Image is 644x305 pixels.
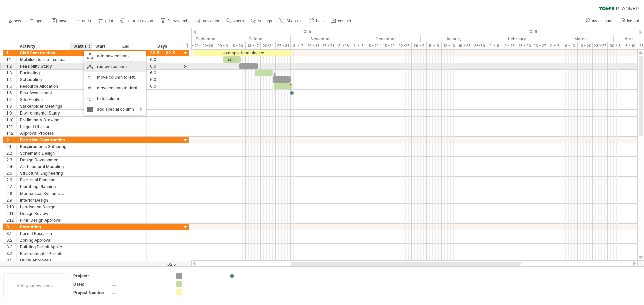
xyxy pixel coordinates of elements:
[73,290,110,295] div: Project Number
[329,17,353,25] a: contact
[20,197,67,203] div: Interior Design
[6,177,16,183] div: 2.6
[321,42,336,49] div: 17 - 21
[547,42,562,49] div: 2 - 6
[59,19,67,23] span: save
[6,217,16,223] div: 2.12
[583,17,614,25] a: my account
[6,210,16,217] div: 2.11
[286,19,302,23] span: AI assist
[73,281,110,287] div: Date:
[20,244,67,250] div: Building Permit Application
[6,237,16,243] div: 3.2
[427,42,442,49] div: 5 - 9
[487,35,547,42] div: February 2026
[194,50,292,56] div: example time blocks:
[338,19,351,23] span: contact
[608,42,623,49] div: 30 - 3
[20,170,67,176] div: Structural Engineering
[20,50,67,56] div: Civil Construction
[223,56,241,63] div: start
[84,51,146,61] div: add new column
[20,237,67,243] div: Zoning Approval
[168,19,189,23] span: filter/search
[215,42,230,49] div: 29 - 3
[73,17,93,25] a: undo
[20,137,67,143] div: Electrical Construction
[20,90,67,96] div: Risk Assessment
[225,17,246,25] a: zoom
[578,42,593,49] div: 16 - 20
[562,42,578,49] div: 9 - 13
[186,281,222,287] div: ....
[20,204,67,210] div: Landscape Design
[336,42,351,49] div: 24-28
[150,56,175,63] div: 6.0
[84,104,146,115] div: add special column
[627,19,639,23] span: log out
[442,42,457,49] div: 12 - 16
[20,43,66,50] div: Activity
[276,42,291,49] div: 27 - 31
[20,117,67,123] div: Preliminary Drawings
[147,262,176,267] div: 62.5
[84,72,146,83] div: move column to left
[261,42,276,49] div: 20-24
[186,289,222,295] div: ....
[20,56,67,63] div: Mobilize to site - set up temp fencing
[127,19,153,23] span: import / export
[6,230,16,237] div: 3.1
[20,130,67,136] div: Approval Process
[14,19,21,23] span: new
[20,123,67,130] div: Project Charter
[6,190,16,197] div: 2.8
[6,157,16,163] div: 2.3
[258,19,272,23] span: settings
[6,123,16,130] div: 1.11
[412,42,427,49] div: 29 - 2
[92,50,119,56] div: [DATE]
[150,83,175,89] div: 6.0
[239,273,275,279] div: ....
[6,96,16,103] div: 1.7
[159,17,191,25] a: filter/search
[20,250,67,257] div: Environmental Permits
[421,35,487,42] div: January 2026
[150,50,175,56] div: 32.5
[150,76,175,83] div: 6.0
[73,273,110,279] div: Project:
[20,217,67,223] div: Final Design Approval
[20,157,67,163] div: Design Development
[277,17,304,25] a: AI assist
[26,17,47,25] a: open
[6,143,16,150] div: 2.1
[6,137,16,143] div: 2
[20,76,67,83] div: Scheduling
[6,257,16,263] div: 3.5
[457,42,472,49] div: 19 - 23
[50,17,69,25] a: save
[517,42,532,49] div: 16 - 20
[593,42,608,49] div: 23 - 27
[96,17,115,25] a: print
[351,35,421,42] div: December 2025
[20,183,67,190] div: Plumbing Planning
[487,42,502,49] div: 2 - 6
[234,19,244,23] span: zoom
[20,150,67,156] div: Schematic Design
[291,42,306,49] div: 3 - 7
[20,70,67,76] div: Budgeting
[351,42,366,49] div: 1 - 5
[6,76,16,83] div: 1.4
[6,103,16,109] div: 1.8
[20,210,67,217] div: Design Review
[84,61,146,72] div: remove column
[112,290,168,295] div: ....
[6,90,16,96] div: 1.6
[221,35,291,42] div: October 2025
[6,204,16,210] div: 2.10
[186,273,222,279] div: ....
[6,163,16,170] div: 2.4
[20,63,67,69] div: Feasibility Study
[6,170,16,176] div: 2.5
